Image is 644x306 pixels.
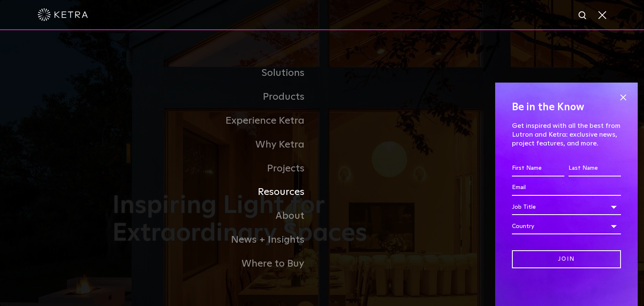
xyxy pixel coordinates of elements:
[512,99,621,115] h4: Be in the Know
[112,61,322,85] a: Solutions
[512,218,621,234] div: Country
[512,122,621,148] p: Get inspired with all the best from Lutron and Ketra: exclusive news, project features, and more.
[38,8,88,21] img: ketra-logo-2019-white
[112,157,322,181] a: Projects
[112,109,322,133] a: Experience Ketra
[578,10,588,21] img: search icon
[112,228,322,252] a: News + Insights
[512,180,621,196] input: Email
[112,133,322,157] a: Why Ketra
[512,161,564,176] input: First Name
[112,180,322,204] a: Resources
[512,250,621,268] input: Join
[112,61,532,275] div: Navigation Menu
[112,204,322,228] a: About
[112,85,322,109] a: Products
[112,252,322,276] a: Where to Buy
[569,161,621,176] input: Last Name
[512,199,621,215] div: Job Title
